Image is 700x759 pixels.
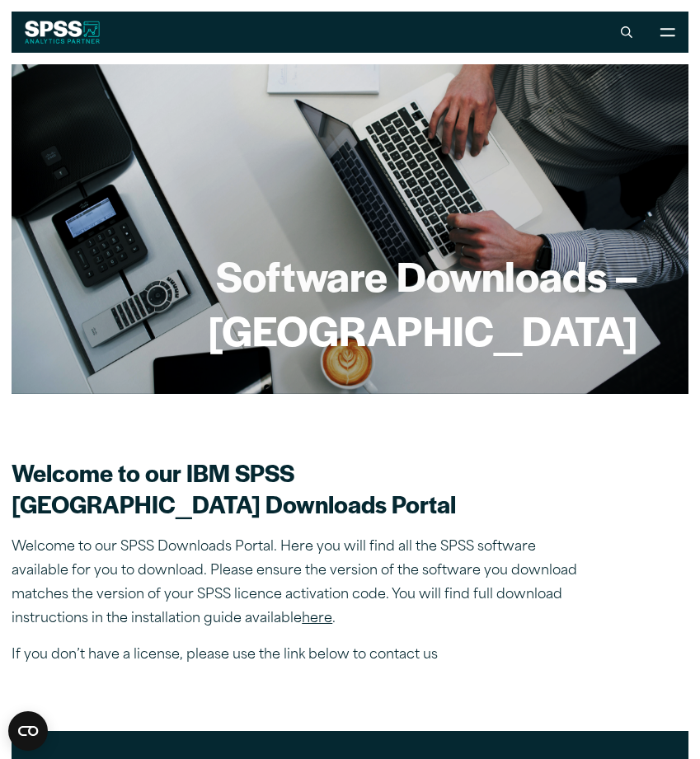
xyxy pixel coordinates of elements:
[12,457,589,521] h2: Welcome to our IBM SPSS [GEOGRAPHIC_DATA] Downloads Portal
[12,536,589,630] p: Welcome to our SPSS Downloads Portal. Here you will find all the SPSS software available for you ...
[62,248,639,358] h1: Software Downloads – [GEOGRAPHIC_DATA]
[302,612,332,625] a: here
[25,21,100,44] img: SPSS White Logo
[12,644,589,668] p: If you don’t have a license, please use the link below to contact us
[8,711,48,751] button: Open CMP widget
